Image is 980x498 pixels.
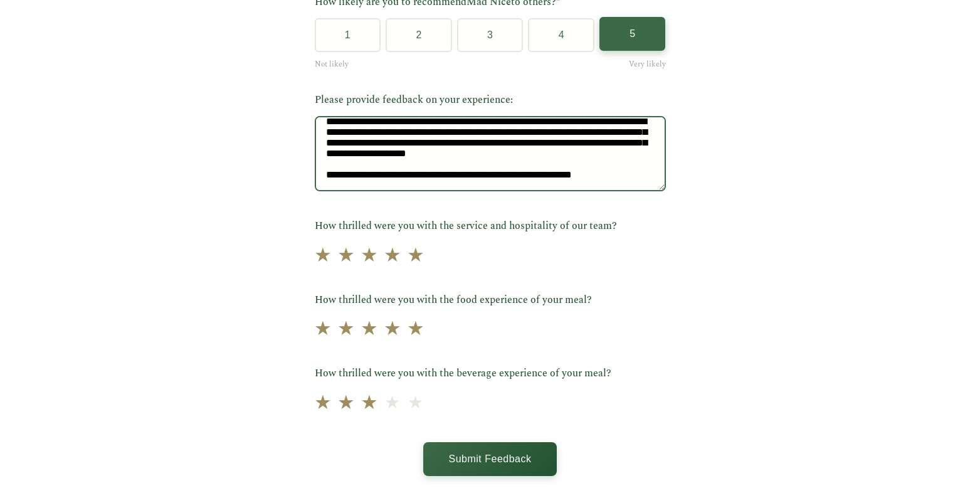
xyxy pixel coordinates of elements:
span: Not likely [315,58,349,70]
button: 1 [315,18,381,52]
span: ★ [383,240,401,271]
label: How thrilled were you with the food experience of your meal? [315,292,666,309]
button: 3 [457,18,524,52]
button: 2 [386,18,452,52]
label: Please provide feedback on your experience: [315,92,666,109]
button: Submit Feedback [423,442,556,476]
span: ★ [313,314,331,345]
span: ★ [313,388,331,418]
span: ★ [313,240,331,271]
button: 4 [528,18,594,52]
span: ★ [406,314,424,345]
span: ★ [337,314,354,345]
span: ★ [337,240,354,271]
span: ★ [360,240,377,271]
span: ★ [337,388,354,418]
span: ★ [406,240,424,271]
span: Very likely [629,58,666,70]
button: 5 [599,17,666,51]
label: How thrilled were you with the beverage experience of your meal? [315,366,666,382]
span: ★ [360,314,377,345]
label: How thrilled were you with the service and hospitality of our team? [315,218,666,235]
span: ★ [384,389,400,418]
span: ★ [360,388,377,418]
span: ★ [408,389,423,418]
span: ★ [383,314,401,345]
